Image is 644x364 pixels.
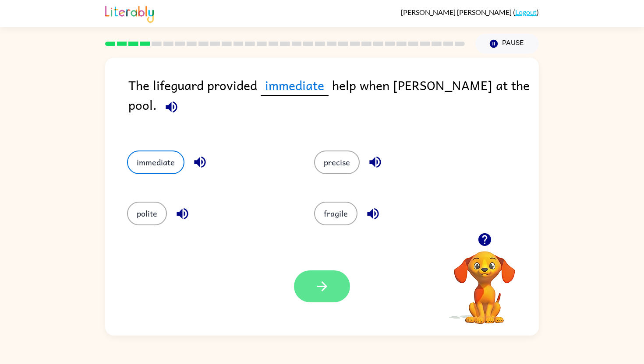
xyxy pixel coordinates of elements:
[314,202,357,225] button: fragile
[261,75,329,96] span: immediate
[127,150,184,174] button: immediate
[128,75,539,133] div: The lifeguard provided help when [PERSON_NAME] at the pool.
[441,238,528,325] video: Your browser must support playing .mp4 files to use Literably. Please try using another browser.
[105,3,154,23] img: Literably
[401,8,513,16] span: [PERSON_NAME] [PERSON_NAME]
[401,8,539,16] div: ( )
[127,202,167,225] button: polite
[314,150,360,174] button: precise
[475,34,539,54] button: Pause
[515,8,537,16] a: Logout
